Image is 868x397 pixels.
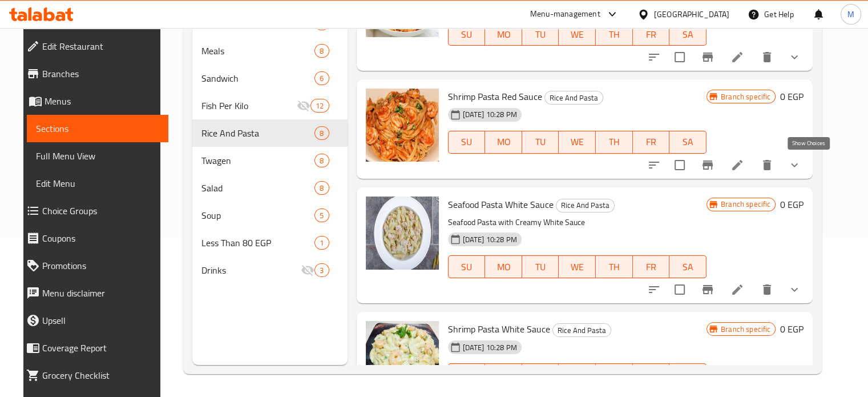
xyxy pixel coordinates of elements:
[448,88,542,105] span: Shrimp Pasta Red Sauce
[552,323,611,337] div: Rice And Pasta
[522,255,559,278] button: TU
[674,134,702,150] span: SA
[201,99,297,113] span: Fish Per Kilo
[45,94,159,108] span: Menus
[42,341,159,355] span: Coverage Report
[201,208,315,222] span: Soup
[314,208,329,222] div: items
[668,45,692,69] span: Select to update
[42,259,159,272] span: Promotions
[192,5,348,288] nav: Menu sections
[201,126,315,140] div: Rice And Pasta
[640,43,668,71] button: sort-choices
[596,255,633,278] button: TH
[633,131,670,154] button: FR
[27,170,168,197] a: Edit Menu
[637,134,665,150] span: FR
[314,263,329,277] div: items
[544,91,603,105] div: Rice And Pasta
[522,363,559,386] button: TU
[366,321,439,394] img: Shrimp Pasta White Sauce
[192,174,348,202] div: Salad8
[559,23,596,46] button: WE
[192,65,348,92] div: Sandwich6
[17,33,168,60] a: Edit Restaurant
[17,334,168,362] a: Coverage Report
[42,368,159,382] span: Grocery Checklist
[448,255,486,278] button: SU
[556,199,614,212] span: Rice And Pasta
[553,324,611,337] span: Rice And Pasta
[315,155,328,166] span: 8
[314,236,329,250] div: items
[315,46,328,57] span: 8
[314,71,329,85] div: items
[781,43,808,71] button: show more
[780,321,804,337] h6: 0 EGP
[17,252,168,279] a: Promotions
[36,122,159,135] span: Sections
[42,314,159,327] span: Upsell
[201,154,315,167] span: Twagen
[201,44,315,58] span: Meals
[716,91,775,102] span: Branch specific
[522,131,559,154] button: TU
[448,215,706,230] p: Seafood Pasta with Creamy White Sauce
[314,181,329,195] div: items
[669,255,706,278] button: SA
[596,131,633,154] button: TH
[201,263,301,277] span: Drinks
[716,324,775,335] span: Branch specific
[668,153,692,177] span: Select to update
[448,131,486,154] button: SU
[654,8,729,21] div: [GEOGRAPHIC_DATA]
[17,362,168,389] a: Grocery Checklist
[781,276,808,303] button: show more
[522,23,559,46] button: TU
[640,151,668,179] button: sort-choices
[315,73,328,84] span: 6
[485,255,522,278] button: MO
[448,320,550,338] span: Shrimp Pasta White Sauce
[192,229,348,256] div: Less Than 80 EGP1
[27,115,168,142] a: Sections
[192,119,348,147] div: Rice And Pasta8
[847,8,854,21] span: M
[201,71,315,85] span: Sandwich
[192,92,348,119] div: Fish Per Kilo12
[600,259,628,275] span: TH
[674,26,702,43] span: SA
[17,307,168,334] a: Upsell
[637,26,665,43] span: FR
[563,134,591,150] span: WE
[201,236,315,250] span: Less Than 80 EGP
[453,259,481,275] span: SU
[17,224,168,252] a: Coupons
[527,134,555,150] span: TU
[753,276,781,303] button: delete
[448,196,554,213] span: Seafood Pasta White Sauce
[42,204,159,218] span: Choice Groups
[17,87,168,115] a: Menus
[563,259,591,275] span: WE
[314,154,329,167] div: items
[485,131,522,154] button: MO
[669,363,706,386] button: SA
[42,286,159,300] span: Menu disclaimer
[716,199,775,210] span: Branch specific
[192,147,348,174] div: Twagen8
[596,23,633,46] button: TH
[669,131,706,154] button: SA
[730,50,744,64] a: Edit menu item
[17,279,168,307] a: Menu disclaimer
[315,128,328,139] span: 8
[490,26,518,43] span: MO
[674,259,702,275] span: SA
[490,134,518,150] span: MO
[633,363,670,386] button: FR
[297,99,310,113] svg: Inactive section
